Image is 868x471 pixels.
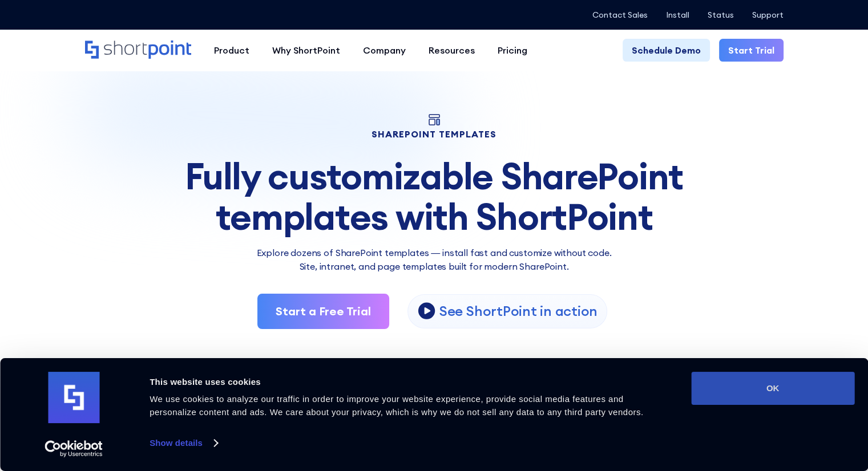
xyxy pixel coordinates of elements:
a: Company [352,39,417,62]
a: Status [708,10,734,19]
a: Show details [150,435,217,452]
div: Resources [429,43,475,57]
a: Home [85,40,191,60]
h1: SHAREPOINT TEMPLATES [85,130,784,138]
a: open lightbox [407,294,607,328]
a: Pricing [486,39,539,62]
p: See ShortPoint in action [439,302,597,320]
a: Why ShortPoint [261,39,352,62]
div: Pricing [498,43,527,57]
div: This website uses cookies [150,375,665,389]
img: logo [48,372,99,423]
a: Start Trial [719,39,784,62]
a: Install [666,10,689,19]
span: We use cookies to analyze our traffic in order to improve your website experience, provide social... [150,394,643,417]
p: Explore dozens of SharePoint templates — install fast and customize without code. Site, intranet,... [85,246,784,273]
a: Start a Free Trial [257,294,389,329]
a: Contact Sales [592,10,648,19]
div: Why ShortPoint [272,43,340,57]
a: Product [203,39,261,62]
a: Resources [417,39,486,62]
a: Usercentrics Cookiebot - opens in a new window [24,440,124,457]
div: Company [363,43,406,57]
div: Product [214,43,249,57]
div: Fully customizable SharePoint templates with ShortPoint [85,156,784,237]
button: OK [691,372,854,405]
a: Schedule Demo [623,39,710,62]
a: Support [752,10,784,19]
